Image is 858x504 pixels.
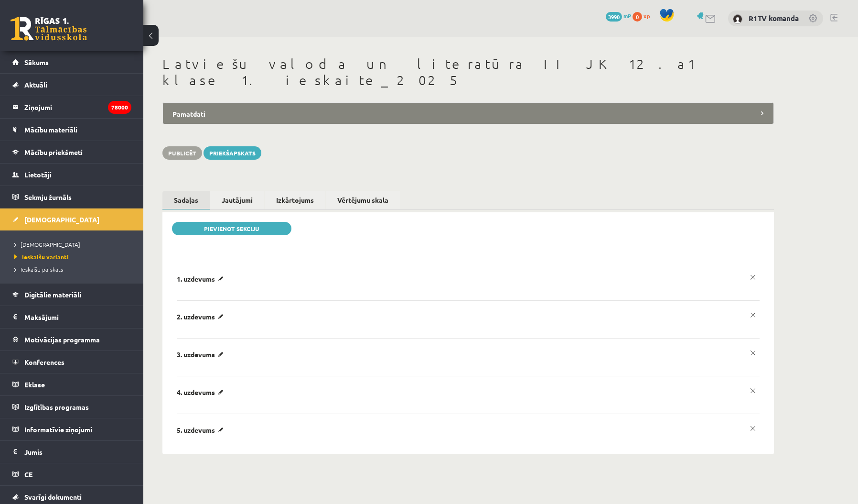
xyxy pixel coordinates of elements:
span: Mācību materiāli [24,125,77,134]
span: [DEMOGRAPHIC_DATA] [14,241,80,248]
a: Vērtējumu skala [326,191,400,209]
span: Digitālie materiāli [24,290,81,299]
a: Izglītības programas [12,396,131,418]
a: 0 xp [633,12,654,20]
span: Jumis [24,448,43,456]
button: Publicēt [162,146,202,160]
a: Mācību materiāli [12,119,131,141]
span: xp [643,12,650,20]
a: Pievienot sekciju [172,222,291,235]
p: 1. uzdevums [177,274,227,283]
i: 78000 [108,101,131,114]
span: Sekmju žurnāls [24,193,72,201]
span: Ieskaišu varianti [14,253,69,261]
a: Aktuāli [12,74,131,96]
a: Sākums [12,51,131,73]
a: 3990 mP [606,12,631,20]
a: Informatīvie ziņojumi [12,418,131,440]
span: Informatīvie ziņojumi [24,425,92,434]
legend: Pamatdati [162,102,774,124]
p: 3. uzdevums [177,350,227,359]
a: Jautājumi [210,191,264,209]
span: Izglītības programas [24,403,89,411]
a: [DEMOGRAPHIC_DATA] [14,240,134,249]
a: Motivācijas programma [12,329,131,351]
a: [DEMOGRAPHIC_DATA] [12,208,131,230]
a: Sadaļas [162,191,210,210]
a: Lietotāji [12,164,131,186]
span: Motivācijas programma [24,335,100,344]
a: R1TV komanda [749,13,799,23]
span: Aktuāli [24,80,47,89]
a: Ieskaišu varianti [14,252,134,261]
a: Maksājumi [12,306,131,328]
span: Svarīgi dokumenti [24,493,82,501]
span: Sākums [24,58,49,66]
p: 2. uzdevums [177,312,227,321]
a: Mācību priekšmeti [12,141,131,163]
a: x [746,384,760,397]
span: Ieskaišu pārskats [14,265,63,273]
a: x [746,271,760,284]
a: x [746,346,760,360]
p: 4. uzdevums [177,388,227,396]
a: CE [12,463,131,485]
span: Lietotāji [24,170,52,179]
span: 0 [633,12,642,22]
a: Priekšapskats [204,146,261,160]
span: CE [24,470,32,479]
span: Mācību priekšmeti [24,148,83,156]
h1: Latviešu valoda un literatūra II JK 12.a1 klase 1. ieskaite_2025 [162,56,774,88]
a: x [746,422,760,435]
legend: Maksājumi [24,306,131,328]
span: mP [623,12,631,20]
a: Izkārtojums [265,191,325,209]
a: Jumis [12,441,131,463]
span: [DEMOGRAPHIC_DATA] [24,215,99,224]
legend: Ziņojumi [24,96,131,118]
span: Eklase [24,380,45,389]
a: Ziņojumi78000 [12,96,131,118]
a: Ieskaišu pārskats [14,265,134,274]
a: Eklase [12,373,131,395]
p: 5. uzdevums [177,426,227,434]
a: Rīgas 1. Tālmācības vidusskola [11,17,87,41]
a: x [746,308,760,322]
a: Konferences [12,351,131,373]
span: 3990 [606,12,622,22]
span: Konferences [24,358,64,366]
a: Digitālie materiāli [12,284,131,306]
img: R1TV komanda [733,14,742,24]
a: Sekmju žurnāls [12,186,131,208]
